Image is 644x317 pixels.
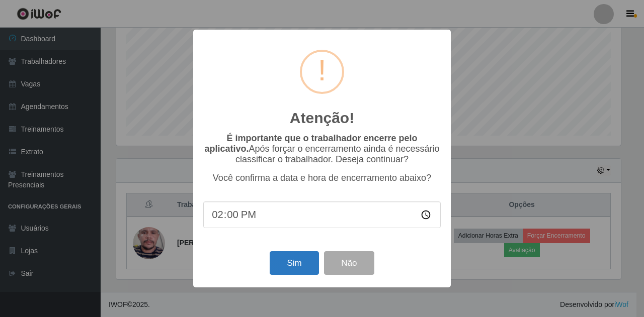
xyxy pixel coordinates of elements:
p: Após forçar o encerramento ainda é necessário classificar o trabalhador. Deseja continuar? [203,133,441,165]
button: Sim [270,251,318,275]
button: Não [324,251,374,275]
p: Você confirma a data e hora de encerramento abaixo? [203,173,441,183]
h2: Atenção! [290,109,354,127]
b: É importante que o trabalhador encerre pelo aplicativo. [204,133,417,154]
